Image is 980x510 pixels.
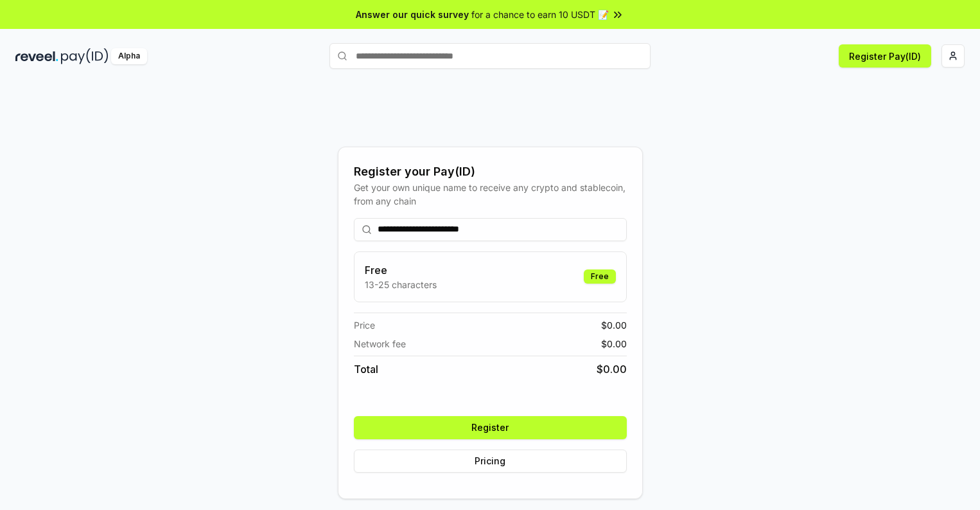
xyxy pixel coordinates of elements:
[111,48,147,64] div: Alpha
[597,361,627,377] span: $ 0.00
[601,318,627,332] span: $ 0.00
[354,163,627,181] div: Register your Pay(ID)
[354,361,378,377] span: Total
[354,416,627,439] button: Register
[839,44,931,68] button: Register Pay(ID)
[354,450,627,473] button: Pricing
[601,337,627,351] span: $ 0.00
[365,278,437,291] p: 13-25 characters
[15,48,58,64] img: reveel_dark
[584,269,616,284] div: Free
[471,8,609,21] span: for a chance to earn 10 USDT 📝
[354,181,627,208] div: Get your own unique name to receive any crypto and stablecoin, from any chain
[354,337,406,351] span: Network fee
[356,8,469,21] span: Answer our quick survey
[61,48,109,64] img: pay_id
[365,262,437,278] h3: Free
[354,318,375,332] span: Price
